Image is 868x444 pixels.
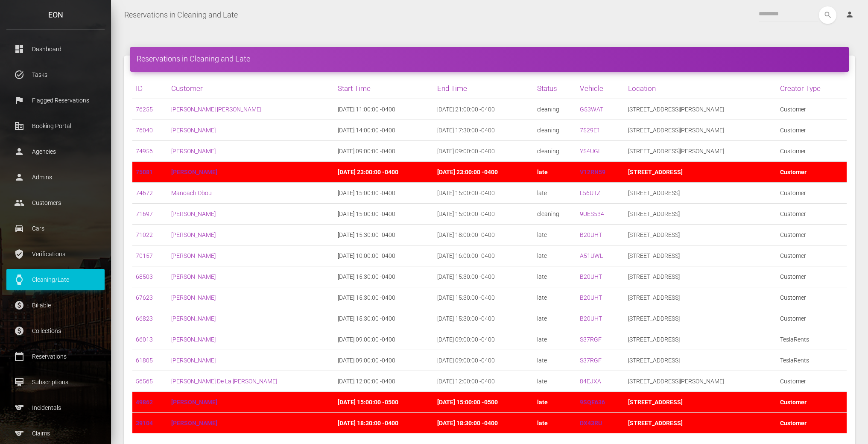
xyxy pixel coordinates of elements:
[434,308,534,329] td: [DATE] 15:30:00 -0400
[136,231,153,238] a: 71022
[580,252,603,259] a: A51UWL
[777,162,847,183] td: Customer
[434,225,534,245] td: [DATE] 18:00:00 -0400
[6,243,105,265] a: verified_user Verifications
[534,287,576,308] td: late
[580,106,603,113] a: G53WAT
[534,225,576,245] td: late
[625,350,777,371] td: [STREET_ADDRESS]
[171,420,217,426] a: [PERSON_NAME]
[534,78,576,99] th: Status
[334,245,434,266] td: [DATE] 10:00:00 -0400
[580,169,605,175] a: V12RN59
[580,294,602,301] a: B20UHT
[625,120,777,141] td: [STREET_ADDRESS][PERSON_NAME]
[171,294,216,301] a: [PERSON_NAME]
[6,423,105,444] a: sports Claims
[171,169,217,175] a: [PERSON_NAME]
[13,299,98,312] p: Billable
[171,210,216,217] a: [PERSON_NAME]
[334,99,434,120] td: [DATE] 11:00:00 -0400
[136,420,153,426] a: 39104
[171,106,261,113] a: [PERSON_NAME] [PERSON_NAME]
[777,225,847,245] td: Customer
[171,399,217,406] a: [PERSON_NAME]
[434,392,534,413] td: [DATE] 15:00:00 -0500
[534,183,576,204] td: late
[136,252,153,259] a: 70157
[434,204,534,225] td: [DATE] 15:00:00 -0400
[334,350,434,371] td: [DATE] 09:00:00 -0400
[6,141,105,162] a: person Agencies
[434,350,534,371] td: [DATE] 09:00:00 -0400
[625,413,777,434] td: [STREET_ADDRESS]
[13,43,98,55] p: Dashboard
[171,378,277,385] a: [PERSON_NAME] De La [PERSON_NAME]
[839,6,862,23] a: person
[13,120,98,132] p: Booking Portal
[6,269,105,290] a: watch Cleaning/Late
[13,350,98,363] p: Reservations
[334,141,434,162] td: [DATE] 09:00:00 -0400
[13,68,98,81] p: Tasks
[580,357,602,364] a: S37RGF
[334,392,434,413] td: [DATE] 15:00:00 -0500
[625,225,777,245] td: [STREET_ADDRESS]
[13,324,98,337] p: Collections
[580,231,602,238] a: B20UHT
[777,308,847,329] td: Customer
[434,329,534,350] td: [DATE] 09:00:00 -0400
[6,295,105,316] a: paid Billable
[13,171,98,184] p: Admins
[171,127,216,134] a: [PERSON_NAME]
[534,350,576,371] td: late
[136,294,153,301] a: 67623
[334,204,434,225] td: [DATE] 15:00:00 -0400
[334,287,434,308] td: [DATE] 15:30:00 -0400
[777,120,847,141] td: Customer
[13,401,98,414] p: Incidentals
[334,266,434,287] td: [DATE] 15:30:00 -0400
[580,420,602,426] a: DX43RU
[777,183,847,204] td: Customer
[334,225,434,245] td: [DATE] 15:30:00 -0400
[434,287,534,308] td: [DATE] 15:30:00 -0400
[136,169,153,175] a: 75081
[6,38,105,60] a: dashboard Dashboard
[136,336,153,343] a: 66013
[534,120,576,141] td: cleaning
[777,78,847,99] th: Creator Type
[137,53,842,64] h4: Reservations in Cleaning and Late
[434,371,534,392] td: [DATE] 12:00:00 -0400
[580,336,602,343] a: S37RGF
[136,273,153,280] a: 68503
[534,245,576,266] td: late
[6,397,105,418] a: sports Incidentals
[334,329,434,350] td: [DATE] 09:00:00 -0400
[580,148,601,155] a: Y54UGL
[136,190,153,196] a: 74672
[171,336,216,343] a: [PERSON_NAME]
[6,90,105,111] a: flag Flagged Reservations
[171,148,216,155] a: [PERSON_NAME]
[534,371,576,392] td: late
[777,287,847,308] td: Customer
[819,6,836,24] button: search
[434,99,534,120] td: [DATE] 21:00:00 -0400
[625,78,777,99] th: Location
[124,4,238,26] a: Reservations in Cleaning and Late
[136,127,153,134] a: 76040
[625,371,777,392] td: [STREET_ADDRESS][PERSON_NAME]
[625,392,777,413] td: [STREET_ADDRESS]
[334,78,434,99] th: Start Time
[136,106,153,113] a: 76255
[171,273,216,280] a: [PERSON_NAME]
[136,399,153,406] a: 49862
[625,99,777,120] td: [STREET_ADDRESS][PERSON_NAME]
[580,399,605,406] a: 9SQE636
[13,273,98,286] p: Cleaning/Late
[6,371,105,393] a: card_membership Subscriptions
[777,413,847,434] td: Customer
[136,315,153,322] a: 66823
